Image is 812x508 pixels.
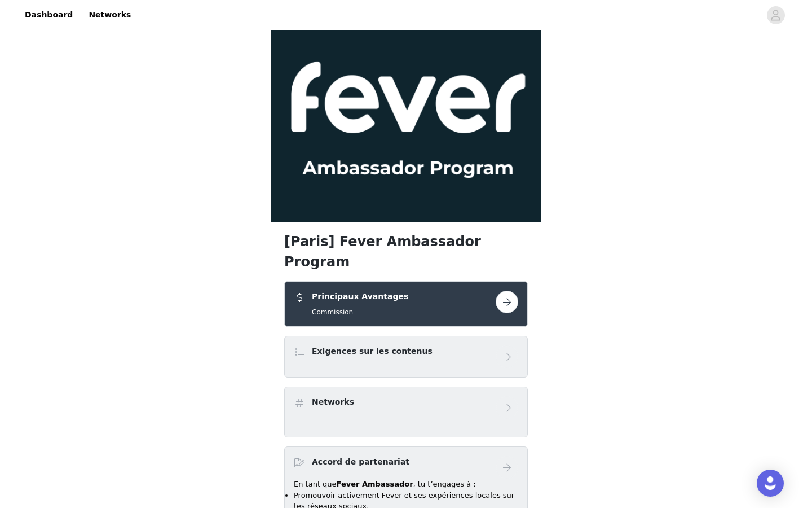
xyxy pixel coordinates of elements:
div: avatar [770,6,781,24]
a: Networks [82,2,138,28]
div: Exigences sur les contenus [284,336,528,378]
h4: Exigences sur les contenus [312,345,433,357]
img: campaign image [271,19,541,222]
h4: Accord de partenariat [312,456,409,468]
h1: [Paris] Fever Ambassador Program [284,231,528,272]
h5: Commission [312,307,408,317]
a: Dashboard [18,2,80,28]
strong: Fever Ambassador [337,480,413,488]
h4: Principaux Avantages [312,291,408,303]
div: Networks [284,387,528,437]
div: Open Intercom Messenger [757,470,784,497]
h4: Networks [312,396,354,408]
p: En tant que , tu t’engages à : [294,479,518,490]
div: Principaux Avantages [284,281,528,327]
